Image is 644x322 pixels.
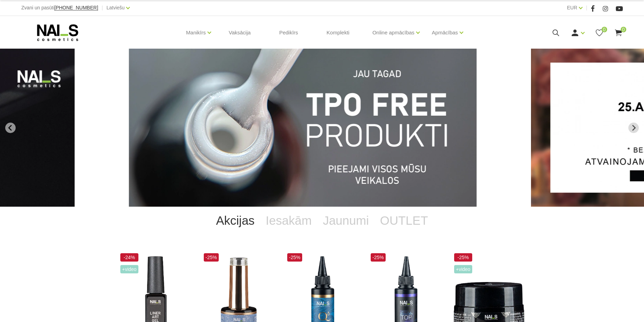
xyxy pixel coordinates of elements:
[287,253,302,262] span: -25%
[586,3,587,12] span: |
[371,253,386,262] span: -25%
[317,207,374,234] a: Jaunumi
[120,265,138,273] span: +Video
[628,123,639,133] button: Next slide
[375,207,434,234] a: OUTLET
[204,253,219,262] span: -25%
[129,49,515,207] li: 1 of 13
[621,27,626,32] span: 0
[321,16,355,49] a: Komplekti
[614,28,623,37] a: 0
[223,16,256,49] a: Vaksācija
[106,3,124,12] a: Latviešu
[432,19,458,47] a: Apmācības
[102,3,103,12] span: |
[5,123,16,133] button: Go to last slide
[210,207,260,234] a: Akcijas
[567,3,577,12] a: EUR
[120,253,138,262] span: -24%
[274,16,304,49] a: Pedikīrs
[186,19,206,47] a: Manikīrs
[454,253,472,262] span: -25%
[602,27,607,32] span: 0
[372,19,414,47] a: Online apmācības
[595,28,604,37] a: 0
[260,207,317,234] a: Iesakām
[21,3,98,12] div: Zvani un pasūti
[454,265,472,273] span: +Video
[54,5,98,10] a: [PHONE_NUMBER]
